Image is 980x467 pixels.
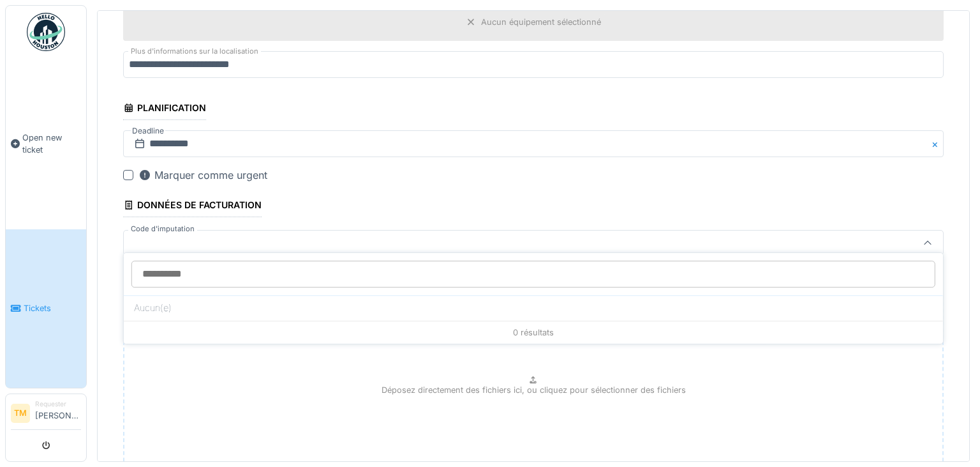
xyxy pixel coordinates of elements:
span: Tickets [24,302,81,314]
a: TM Requester[PERSON_NAME] [11,399,81,430]
a: Tickets [6,229,86,388]
div: 0 résultats [124,321,943,344]
div: Planification [123,98,206,120]
label: Code d'imputation [128,224,197,234]
li: [PERSON_NAME] [35,399,81,427]
img: Badge_color-CXgf-gQk.svg [27,13,65,51]
div: Requester [35,399,81,409]
div: Aucun équipement sélectionné [481,16,601,28]
div: Aucun(e) [124,295,943,321]
p: Déposez directement des fichiers ici, ou cliquez pour sélectionner des fichiers [382,384,686,396]
a: Open new ticket [6,58,86,229]
button: Close [930,130,944,157]
div: Marquer comme urgent [138,167,267,183]
div: Données de facturation [123,195,262,217]
span: Open new ticket [22,132,81,156]
li: TM [11,404,30,423]
label: Deadline [131,124,165,138]
label: Plus d'informations sur la localisation [128,46,261,57]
